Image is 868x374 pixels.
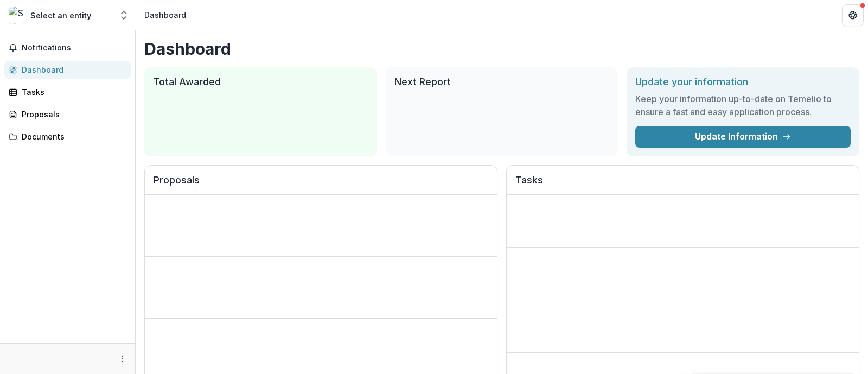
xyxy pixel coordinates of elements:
h2: Total Awarded [153,76,368,88]
button: More [116,352,129,365]
button: Notifications [4,39,131,56]
h2: Next Report [394,76,610,88]
div: Tasks [22,86,122,98]
img: Select an entity [9,7,26,24]
a: Documents [4,128,131,145]
h3: Keep your information up-to-date on Temelio to ensure a fast and easy application process. [635,92,851,118]
div: Dashboard [144,9,186,21]
div: Documents [22,131,122,142]
h1: Dashboard [144,39,859,59]
a: Proposals [4,105,131,123]
button: Get Help [842,4,864,26]
h2: Proposals [154,174,488,195]
h2: Tasks [515,174,850,195]
a: Update Information [635,126,851,148]
a: Tasks [4,83,131,101]
nav: breadcrumb [140,7,190,23]
div: Proposals [22,109,122,120]
a: Dashboard [4,61,131,79]
div: Dashboard [22,64,122,75]
span: Notifications [22,43,126,53]
h2: Update your information [635,76,851,88]
div: Select an entity [30,10,91,21]
button: Open entity switcher [116,4,131,26]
